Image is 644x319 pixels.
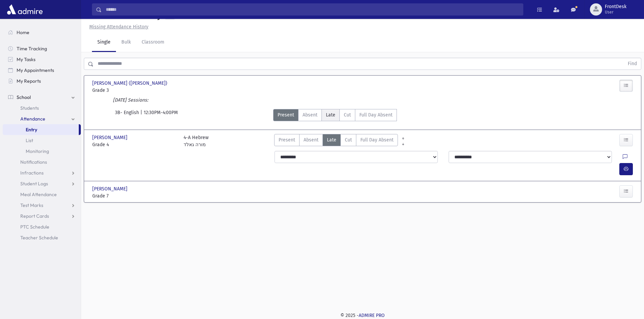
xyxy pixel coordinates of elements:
span: Student Logs [20,181,48,187]
a: Time Tracking [3,43,81,54]
a: List [3,135,81,146]
span: Full Day Absent [360,136,393,143]
span: Home [17,29,29,35]
span: Present [279,136,295,143]
span: Infractions [20,170,44,176]
a: Meal Attendance [3,189,81,200]
a: Notifications [3,157,81,167]
span: Students [20,105,39,111]
span: 12:30PM-4:00PM [144,109,178,121]
button: Find [624,58,641,70]
a: Attendance [3,113,81,124]
a: Teacher Schedule [3,232,81,243]
a: Entry [3,124,79,135]
span: Absent [304,136,318,143]
a: Bulk [116,33,136,52]
a: School [3,92,81,103]
span: Present [278,111,294,118]
u: Missing Attendance History [89,24,148,30]
span: Time Tracking [17,46,47,52]
input: Search [102,3,523,16]
span: Notifications [20,159,47,165]
span: Entry [26,127,37,133]
span: Monitoring [26,148,49,154]
span: Grade 7 [92,192,177,200]
span: Grade 3 [92,87,177,94]
a: Test Marks [3,200,81,211]
div: 4-A Hebrew מורה גאלד [184,134,209,148]
div: AttTypes [273,109,397,121]
span: [PERSON_NAME] [92,185,129,192]
a: Report Cards [3,211,81,221]
a: My Appointments [3,65,81,76]
span: Attendance [20,116,45,122]
span: 3B- English [115,109,140,121]
a: My Reports [3,76,81,86]
span: | [140,109,144,121]
span: Meal Attendance [20,191,57,197]
a: Single [92,33,116,52]
span: Grade 4 [92,141,177,148]
span: [PERSON_NAME] ([PERSON_NAME]) [92,80,169,87]
span: My Appointments [17,67,54,73]
a: Classroom [136,33,170,52]
div: AttTypes [274,134,398,148]
span: FrontDesk [605,4,626,9]
span: Report Cards [20,213,49,219]
a: Student Logs [3,178,81,189]
a: Home [3,27,81,38]
span: [PERSON_NAME] [92,134,129,141]
span: Teacher Schedule [20,235,58,241]
span: Test Marks [20,202,43,208]
a: Monitoring [3,146,81,157]
span: Full Day Absent [359,111,392,118]
span: Late [327,136,336,143]
span: My Reports [17,78,41,84]
span: PTC Schedule [20,224,49,230]
span: Absent [303,111,317,118]
img: AdmirePro [5,3,44,16]
a: Infractions [3,167,81,178]
div: © 2025 - [92,312,633,319]
i: [DATE] Sessions: [113,97,148,103]
span: My Tasks [17,56,35,62]
span: Late [326,111,335,118]
a: Students [3,103,81,113]
a: My Tasks [3,54,81,65]
span: School [17,94,31,100]
span: Cut [345,136,352,143]
span: Cut [344,111,351,118]
a: PTC Schedule [3,221,81,232]
a: Missing Attendance History [87,24,148,30]
span: List [26,137,33,143]
span: User [605,9,626,15]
